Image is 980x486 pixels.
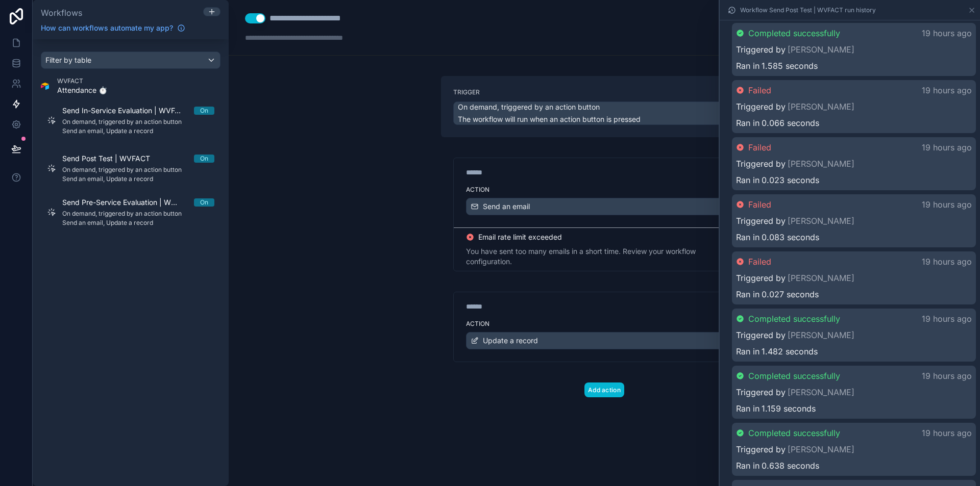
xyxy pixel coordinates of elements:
[483,201,530,212] span: Send an email
[736,288,759,300] span: Ran in
[483,336,538,346] span: Update a record
[762,345,818,357] span: 1.482 seconds
[736,117,759,129] span: Ran in
[466,198,743,215] button: Send an email
[762,60,818,72] span: 1.585 seconds
[736,60,759,72] span: Ran in
[466,186,743,194] label: Action
[922,255,972,268] p: 19 hours ago
[922,313,972,325] p: 19 hours ago
[922,84,972,96] p: 19 hours ago
[788,329,854,341] a: [PERSON_NAME]
[736,329,786,341] span: Triggered by
[762,231,819,243] span: 0.083 seconds
[736,215,786,227] span: Triggered by
[788,43,854,56] a: [PERSON_NAME]
[788,215,854,227] a: [PERSON_NAME]
[748,370,840,382] span: Completed successfully
[736,272,786,284] span: Triggered by
[788,158,854,170] a: [PERSON_NAME]
[584,382,624,397] button: Add action
[762,174,819,186] span: 0.023 seconds
[736,443,786,455] span: Triggered by
[736,100,786,113] span: Triggered by
[478,232,562,242] span: Email rate limit exceeded
[453,101,755,125] button: On demand, triggered by an action buttonThe workflow will run when an action button is pressed
[748,255,771,268] span: Failed
[762,288,819,300] span: 0.027 seconds
[922,427,972,439] p: 19 hours ago
[736,43,786,56] span: Triggered by
[736,231,759,243] span: Ran in
[466,246,743,267] div: You have sent too many emails in a short time. Review your workflow configuration.
[37,23,189,33] a: How can workflows automate my app?
[922,370,972,382] p: 19 hours ago
[736,158,786,170] span: Triggered by
[736,459,759,472] span: Ran in
[458,102,600,112] span: On demand, triggered by an action button
[736,345,759,357] span: Ran in
[41,23,173,33] span: How can workflows automate my app?
[466,332,743,349] button: Update a record
[762,459,819,472] span: 0.638 seconds
[458,115,641,123] span: The workflow will run when an action button is pressed
[922,27,972,39] p: 19 hours ago
[748,313,840,325] span: Completed successfully
[788,100,854,113] a: [PERSON_NAME]
[922,141,972,154] p: 19 hours ago
[748,198,771,211] span: Failed
[466,320,743,328] label: Action
[788,272,854,284] a: [PERSON_NAME]
[762,117,819,129] span: 0.066 seconds
[788,443,854,455] a: [PERSON_NAME]
[788,386,854,398] a: [PERSON_NAME]
[748,27,840,39] span: Completed successfully
[748,84,771,96] span: Failed
[762,402,816,415] span: 1.159 seconds
[922,198,972,211] p: 19 hours ago
[736,402,759,415] span: Ran in
[736,174,759,186] span: Ran in
[41,8,82,18] span: Workflows
[748,427,840,439] span: Completed successfully
[736,386,786,398] span: Triggered by
[748,141,771,154] span: Failed
[740,6,876,14] span: Workflow Send Post Test | WVFACT run history
[453,88,755,96] label: Trigger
